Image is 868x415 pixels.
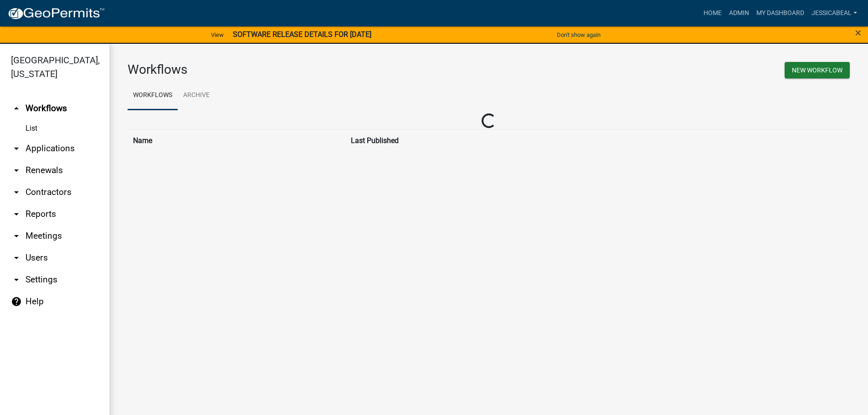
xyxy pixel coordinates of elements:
a: View [207,27,227,42]
i: arrow_drop_down [11,143,22,154]
i: arrow_drop_down [11,274,22,285]
button: Don't show again [553,27,604,42]
i: arrow_drop_up [11,103,22,114]
i: arrow_drop_down [11,252,22,263]
a: Admin [725,5,753,22]
i: arrow_drop_down [11,209,22,220]
button: New Workflow [785,62,850,78]
th: Name [128,129,345,152]
i: arrow_drop_down [11,231,22,241]
a: My Dashboard [753,5,808,22]
h3: Workflows [128,62,482,77]
a: Home [700,5,725,22]
th: Last Published [345,129,771,152]
i: help [11,296,22,307]
a: Archive [178,81,215,110]
i: arrow_drop_down [11,165,22,176]
span: × [855,26,861,39]
button: Close [855,27,861,38]
a: Workflows [128,81,178,110]
a: JessicaBeal [808,5,861,22]
i: arrow_drop_down [11,187,22,198]
strong: SOFTWARE RELEASE DETAILS FOR [DATE] [233,30,371,39]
